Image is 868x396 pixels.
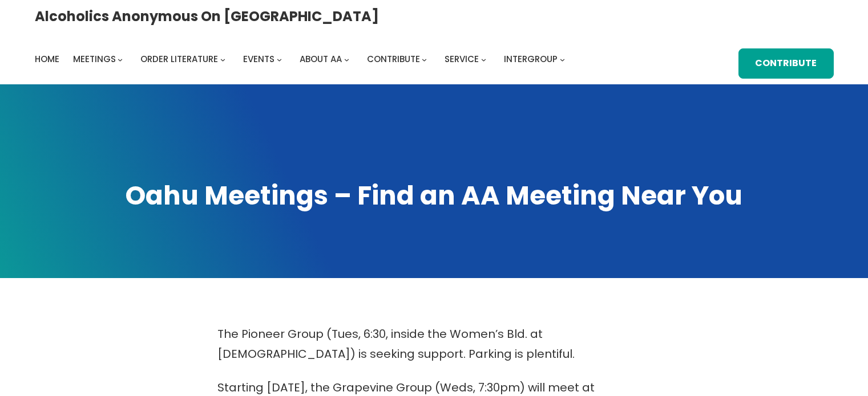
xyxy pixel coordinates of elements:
span: Order Literature [140,53,218,65]
span: About AA [300,53,342,65]
span: Meetings [73,53,116,65]
a: Contribute [738,48,833,79]
p: The Pioneer Group (Tues, 6:30, inside the Women’s Bld. at [DEMOGRAPHIC_DATA]) is seeking support.... [217,324,651,364]
span: Service [445,53,479,65]
button: Events submenu [277,57,282,62]
button: About AA submenu [344,57,349,62]
button: Contribute submenu [422,57,427,62]
span: Events [243,53,274,65]
a: Home [35,51,59,67]
button: Meetings submenu [118,57,123,62]
button: Service submenu [481,57,486,62]
a: Events [243,51,274,67]
a: Contribute [367,51,420,67]
a: Service [445,51,479,67]
a: Intergroup [504,51,558,67]
h1: Oahu Meetings – Find an AA Meeting Near You [35,178,834,213]
span: Home [35,53,59,65]
a: Alcoholics Anonymous on [GEOGRAPHIC_DATA] [35,4,379,28]
button: Intergroup submenu [560,57,565,62]
span: Intergroup [504,53,558,65]
button: Order Literature submenu [220,57,225,62]
a: Meetings [73,51,116,67]
nav: Intergroup [35,51,569,67]
span: Contribute [367,53,420,65]
a: About AA [300,51,342,67]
